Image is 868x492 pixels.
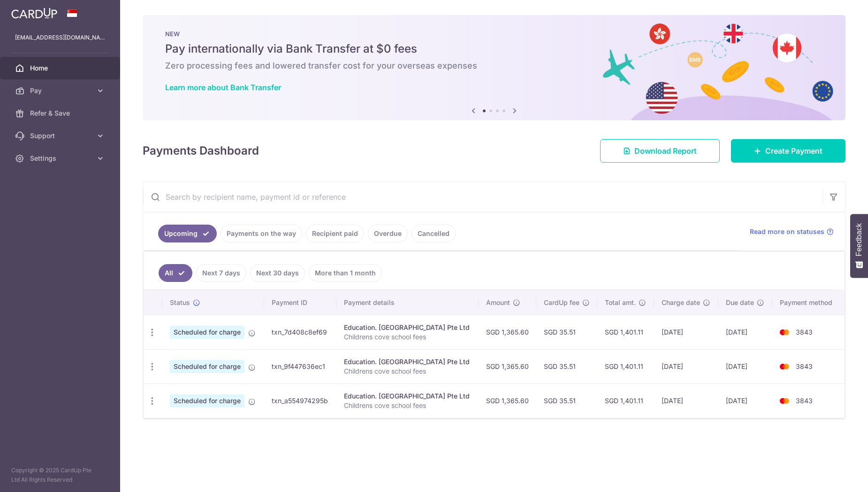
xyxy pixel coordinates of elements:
[159,264,192,282] a: All
[143,182,822,212] input: Search by recipient name, payment id or reference
[15,33,105,42] p: [EMAIL_ADDRESS][DOMAIN_NAME]
[264,315,336,349] td: txn_7d408c8ef69
[196,264,246,282] a: Next 7 days
[30,109,92,118] span: Refer & Save
[344,401,471,410] p: Childrens cove school fees
[165,41,823,56] h5: Pay internationally via Bank Transfer at $0 fees
[344,332,471,342] p: Childrens cove school fees
[411,225,456,242] a: Cancelled
[170,326,244,339] span: Scheduled for charge
[479,349,536,383] td: SGD 1,365.60
[479,315,536,349] td: SGD 1,365.60
[165,60,823,71] h6: Zero processing fees and lowered transfer cost for your overseas expenses
[11,8,57,19] img: CardUp
[336,290,479,315] th: Payment details
[165,30,823,38] p: NEW
[796,362,813,370] span: 3843
[765,145,822,156] span: Create Payment
[344,391,471,401] div: Education. [GEOGRAPHIC_DATA] Pte Ltd
[536,383,597,418] td: SGD 35.51
[30,63,92,73] span: Home
[796,397,813,405] span: 3843
[264,349,336,383] td: txn_9f447636ec1
[544,298,579,307] span: CardUp fee
[30,154,92,163] span: Settings
[264,290,336,315] th: Payment ID
[486,298,510,307] span: Amount
[368,225,408,242] a: Overdue
[221,225,302,242] a: Payments on the way
[597,349,654,383] td: SGD 1,401.11
[731,139,845,163] a: Create Payment
[309,264,382,282] a: More than 1 month
[264,383,336,418] td: txn_a554974295b
[775,361,794,372] img: Bank Card
[170,394,244,407] span: Scheduled for charge
[143,142,259,159] h4: Payments Dashboard
[775,327,794,338] img: Bank Card
[250,264,305,282] a: Next 30 days
[750,227,834,236] a: Read more on statuses
[718,315,772,349] td: [DATE]
[654,349,718,383] td: [DATE]
[143,15,845,120] img: Bank transfer banner
[597,383,654,418] td: SGD 1,401.11
[772,290,845,315] th: Payment method
[30,86,92,95] span: Pay
[344,323,471,332] div: Education. [GEOGRAPHIC_DATA] Pte Ltd
[158,225,217,242] a: Upcoming
[170,298,190,307] span: Status
[344,357,471,367] div: Education. [GEOGRAPHIC_DATA] Pte Ltd
[796,328,813,336] span: 3843
[344,367,471,376] p: Childrens cove school fees
[479,383,536,418] td: SGD 1,365.60
[855,223,863,256] span: Feedback
[30,131,92,141] span: Support
[775,395,794,406] img: Bank Card
[634,145,697,156] span: Download Report
[536,349,597,383] td: SGD 35.51
[536,315,597,349] td: SGD 35.51
[600,139,720,163] a: Download Report
[750,227,824,236] span: Read more on statuses
[850,214,868,278] button: Feedback - Show survey
[605,298,636,307] span: Total amt.
[718,349,772,383] td: [DATE]
[306,225,364,242] a: Recipient paid
[718,383,772,418] td: [DATE]
[654,315,718,349] td: [DATE]
[170,360,244,373] span: Scheduled for charge
[726,298,754,307] span: Due date
[597,315,654,349] td: SGD 1,401.11
[662,298,700,307] span: Charge date
[165,83,281,92] a: Learn more about Bank Transfer
[654,383,718,418] td: [DATE]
